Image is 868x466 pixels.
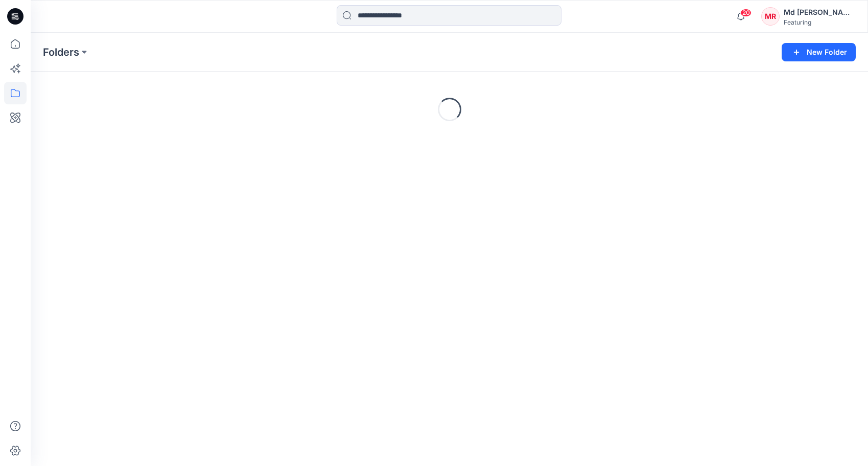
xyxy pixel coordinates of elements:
[43,45,79,59] a: Folders
[740,9,752,17] span: 20
[784,6,855,18] div: Md [PERSON_NAME][DEMOGRAPHIC_DATA]
[782,43,856,61] button: New Folder
[784,18,855,26] div: Featuring
[761,7,780,26] div: MR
